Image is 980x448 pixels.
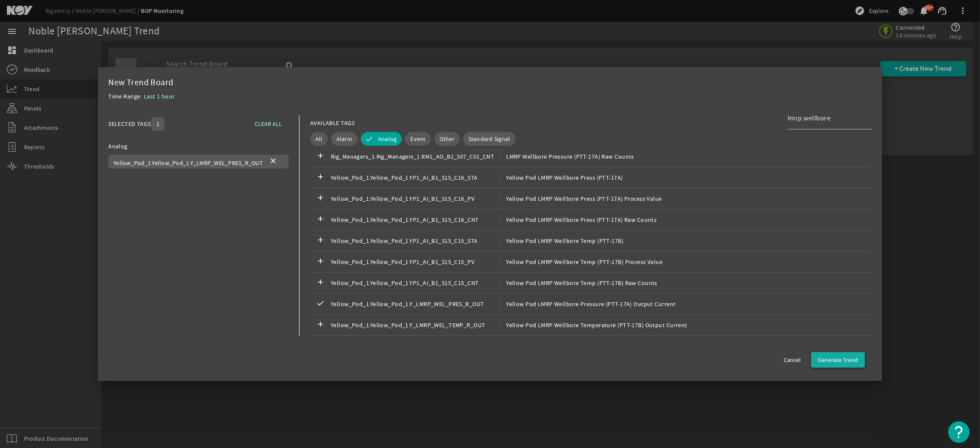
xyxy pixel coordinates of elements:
span: Yellow_Pod_1.Yellow_Pod_1.YP1_AI_B1_S15_C15_STA [331,236,499,246]
span: Yellow_Pod_1.Yellow_Pod_1.Y_LMRP_WEL_PRES_R_OUT [113,159,263,167]
span: Yellow Pod LMRP Wellbore Pressure (PTT-17A) Output Current [499,299,675,309]
button: Generate Trend [811,352,865,368]
span: All [315,135,323,143]
div: Time Range: [108,91,144,107]
button: CLEAR ALL [248,116,289,132]
span: Yellow Pod LMRP Wellbore Temp (PTT-17B) [499,236,623,246]
span: Yellow_Pod_1.Yellow_Pod_1.YP1_AI_B1_S15_C16_PV [331,193,499,204]
span: Event [410,135,425,143]
mat-icon: add [315,172,326,183]
span: Yellow_Pod_1.Yellow_Pod_1.Y_LMRP_WEL_PRES_R_OUT [331,299,499,309]
span: Cancel [784,356,801,364]
span: Yellow_Pod_1.Yellow_Pod_1.YP1_AI_B1_S15_C16_CNT [331,215,499,225]
mat-icon: add [315,320,326,330]
span: Generate Trend [818,356,858,364]
span: Yellow Pod LMRP Wellbore Press (PTT-17A) Raw Counts [499,215,656,225]
span: Yellow Pod LMRP Wellbore Temperature (PTT-17B) Output Current [499,320,687,330]
span: LMRP Wellbore Pressure (PTT-17A) Raw Counts [499,151,634,162]
span: Yellow Pod LMRP Wellbore Temp (PTT-17B) Raw Counts [499,278,657,288]
span: Yellow_Pod_1.Yellow_Pod_1.YP1_AI_B1_S15_C15_CNT [331,278,499,288]
mat-icon: add [315,257,326,267]
span: Yellow Pod LMRP Wellbore Temp (PTT-17B) Process Value [499,257,662,267]
span: Other [440,135,455,143]
input: Search Tag Names [788,113,865,123]
div: Analog [108,141,289,151]
span: Rig_Managers_1.Rig_Managers_1.RM1_AO_B1_S07_C01_CNT [331,151,499,162]
span: Last 1 hour [144,92,175,100]
span: Yellow Pod LMRP Wellbore Press (PTT-17A) [499,172,623,183]
div: SELECTED TAGS [108,119,151,129]
mat-icon: add [315,278,326,288]
mat-icon: add [315,236,326,246]
span: Yellow_Pod_1.Yellow_Pod_1.YP1_AI_B1_S15_C16_STA [331,172,499,183]
span: Standard Signal [468,135,510,143]
mat-icon: add [315,193,326,204]
span: 1 [156,120,159,128]
mat-icon: check [315,299,326,309]
div: New Trend Board [108,77,872,88]
button: Cancel [777,352,808,368]
span: Yellow_Pod_1.Yellow_Pod_1.Y_LMRP_WEL_TEMP_R_OUT [331,320,499,330]
mat-icon: add [315,151,326,162]
span: Yellow_Pod_1.Yellow_Pod_1.YP1_AI_B1_S15_C15_PV [331,257,499,267]
mat-icon: close [268,156,278,167]
span: CLEAR ALL [255,119,282,129]
span: Yellow Pod LMRP Wellbore Press (PTT-17A) Process Value [499,193,662,204]
span: Alarm [336,135,352,143]
span: Analog [378,135,397,143]
div: AVAILABLE TAGS [310,118,355,128]
mat-icon: add [315,215,326,225]
button: Open Resource Center [948,421,970,443]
